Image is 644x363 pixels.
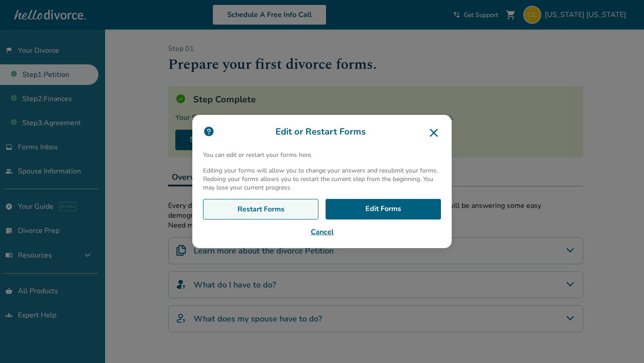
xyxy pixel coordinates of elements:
[203,227,441,237] button: Cancel
[203,199,318,219] a: Restart Forms
[203,166,441,192] p: Editing your forms will allow you to change your answers and resubmit your forms. Redoing your fo...
[203,151,441,159] p: You can edit or restart your forms here.
[203,126,215,137] img: icon
[326,199,441,219] a: Edit Forms
[203,126,441,140] h3: Edit or Restart Forms
[599,320,644,363] iframe: Chat Widget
